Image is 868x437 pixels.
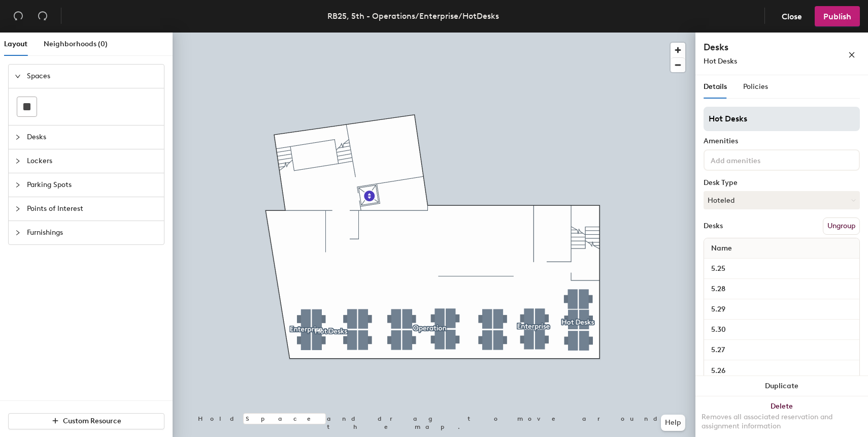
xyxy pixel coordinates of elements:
button: Custom Resource [8,413,164,429]
div: Desk Type [704,179,860,187]
input: Unnamed desk [706,282,857,296]
span: Close [782,12,802,21]
div: Desks [704,222,723,230]
span: Layout [4,40,27,48]
span: Spaces [27,65,158,88]
span: Points of Interest [27,197,158,221]
span: Parking Spots [27,173,158,197]
span: collapsed [15,206,21,212]
div: Amenities [704,137,860,145]
button: Duplicate [695,376,868,396]
button: Publish [815,6,860,26]
span: Lockers [27,149,158,173]
span: Policies [743,82,768,91]
button: Ungroup [823,217,860,235]
div: RB25, 5th - Operations/Enterprise/HotDesks [327,10,499,22]
span: Hot Desks [704,57,737,66]
span: expanded [15,73,21,79]
input: Unnamed desk [706,343,857,357]
button: Redo (⌘ + ⇧ + Z) [32,6,53,26]
span: Name [706,239,737,258]
span: collapsed [15,158,21,164]
button: Hoteled [704,191,860,209]
h4: Desks [704,41,815,54]
input: Unnamed desk [706,262,857,276]
div: Removes all associated reservation and assignment information [702,413,862,431]
input: Unnamed desk [706,323,857,337]
button: Close [773,6,811,26]
button: Help [661,415,685,431]
span: collapsed [15,134,21,140]
span: Neighborhoods (0) [44,40,108,48]
span: undo [13,11,23,21]
button: Undo (⌘ + Z) [8,6,28,26]
span: Furnishings [27,221,158,244]
span: Desks [27,126,158,149]
span: Custom Resource [63,417,121,425]
span: collapsed [15,182,21,188]
span: close [848,51,855,58]
input: Unnamed desk [706,363,857,378]
span: collapsed [15,230,21,236]
input: Unnamed desk [706,302,857,317]
span: Details [704,82,727,91]
span: Publish [823,12,851,21]
input: Add amenities [709,153,800,166]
